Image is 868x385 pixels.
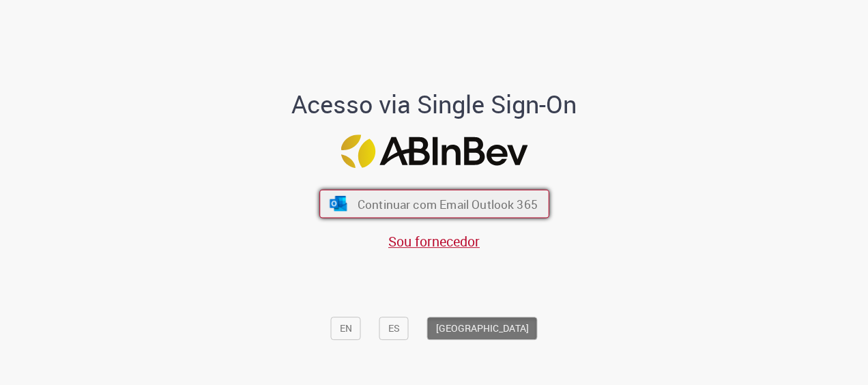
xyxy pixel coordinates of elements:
[357,196,537,212] span: Continuar com Email Outlook 365
[341,134,527,168] img: Logo ABInBev
[427,317,538,340] button: [GEOGRAPHIC_DATA]
[319,190,549,218] button: ícone Azure/Microsoft 360 Continuar com Email Outlook 365
[331,317,361,340] button: EN
[388,233,480,251] a: Sou fornecedor
[379,317,409,340] button: ES
[328,197,348,212] img: ícone Azure/Microsoft 360
[245,91,624,119] h1: Acesso via Single Sign-On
